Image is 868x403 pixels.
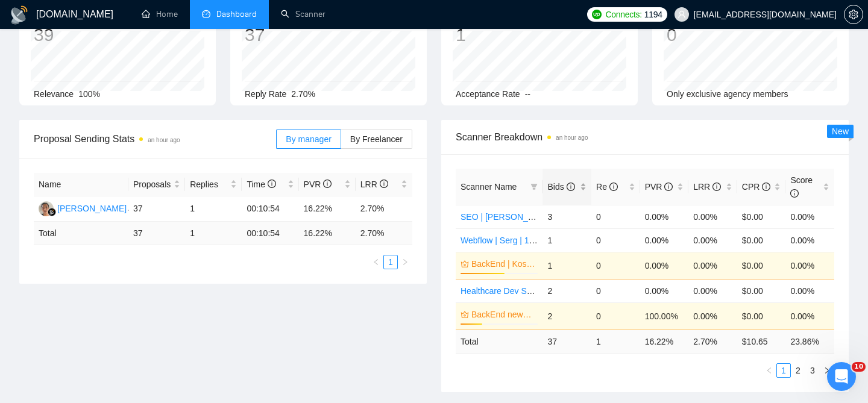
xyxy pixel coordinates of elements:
span: crown [461,310,469,319]
td: $0.00 [737,302,786,330]
td: $0.00 [737,205,786,228]
button: left [762,363,776,378]
span: filter [530,183,538,190]
span: filter [528,178,540,196]
span: right [823,367,831,374]
a: Healthcare Dev Sergii 26/09 [461,286,566,296]
span: 2.70% [291,89,315,99]
li: 2 [791,363,805,378]
td: 37 [128,196,185,222]
td: 2 [542,302,591,330]
td: 1 [542,228,591,252]
td: 37 [542,330,591,353]
a: searchScanner [281,9,325,19]
span: user [678,10,686,19]
li: Next Page [398,255,412,269]
span: Score [790,175,813,198]
td: 0.00% [785,279,834,302]
td: 1 [185,222,242,245]
img: upwork-logo.png [592,10,602,19]
td: 3 [542,205,591,228]
span: info-circle [380,180,388,188]
button: right [398,255,412,269]
span: info-circle [712,183,721,191]
div: [PERSON_NAME] [57,202,127,215]
li: Previous Page [369,255,383,269]
a: JS[PERSON_NAME] [39,203,127,213]
td: $0.00 [737,279,786,302]
span: setting [844,10,863,19]
span: crown [461,260,469,268]
td: 0.00% [785,302,834,330]
span: left [373,258,380,266]
a: 2 [791,364,805,377]
td: Total [34,222,128,245]
td: 16.22 % [640,330,689,353]
span: -- [525,89,530,99]
time: an hour ago [556,134,588,141]
span: PVR [645,182,673,192]
a: setting [844,10,863,19]
td: 0.00% [785,228,834,252]
span: info-circle [790,189,799,198]
td: $ 10.65 [737,330,786,353]
td: 16.22 % [299,222,356,245]
li: Next Page [820,363,834,378]
td: Total [456,330,542,353]
span: By Freelancer [350,134,403,144]
span: right [401,258,409,266]
a: Webflow | Serg | 19.11 [461,236,546,245]
span: Acceptance Rate [456,89,520,99]
td: 0.00% [688,205,737,228]
img: gigradar-bm.png [48,208,56,216]
span: New [832,127,849,136]
span: info-circle [762,183,770,191]
a: 1 [777,364,790,377]
button: right [820,363,834,378]
span: LRR [360,180,388,189]
th: Replies [185,173,242,196]
img: logo [10,5,29,25]
span: dashboard [202,10,210,18]
span: By manager [286,134,331,144]
td: 100.00% [640,302,689,330]
td: $0.00 [737,228,786,252]
td: 00:10:54 [242,196,298,222]
img: JS [39,201,54,216]
span: Relevance [34,89,74,99]
li: 1 [383,255,398,269]
td: 1 [185,196,242,222]
td: 0 [591,205,640,228]
span: Proposals [133,178,171,191]
button: left [369,255,383,269]
span: Dashboard [216,9,257,19]
td: 0.00% [688,279,737,302]
td: 0 [591,302,640,330]
th: Proposals [128,173,185,196]
span: PVR [304,180,332,189]
td: 0.00% [640,279,689,302]
li: 1 [776,363,791,378]
td: 00:10:54 [242,222,298,245]
td: 0 [591,252,640,279]
span: Proposal Sending Stats [34,131,276,146]
span: Re [596,182,618,192]
td: 37 [128,222,185,245]
td: 2 [542,279,591,302]
td: 0.00% [640,228,689,252]
td: 0.00% [785,252,834,279]
a: BackEnd newbies + 💰❌ | Kos | 06.05 [471,308,535,321]
span: LRR [693,182,721,192]
td: 0.00% [688,302,737,330]
span: 1194 [644,8,662,21]
span: CPR [742,182,770,192]
li: 3 [805,363,820,378]
span: info-circle [567,183,575,191]
td: 0 [591,228,640,252]
a: 3 [806,364,819,377]
span: Reply Rate [245,89,286,99]
span: Time [247,180,275,189]
td: 0.00% [785,205,834,228]
span: info-circle [268,180,276,188]
td: 2.70 % [356,222,412,245]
